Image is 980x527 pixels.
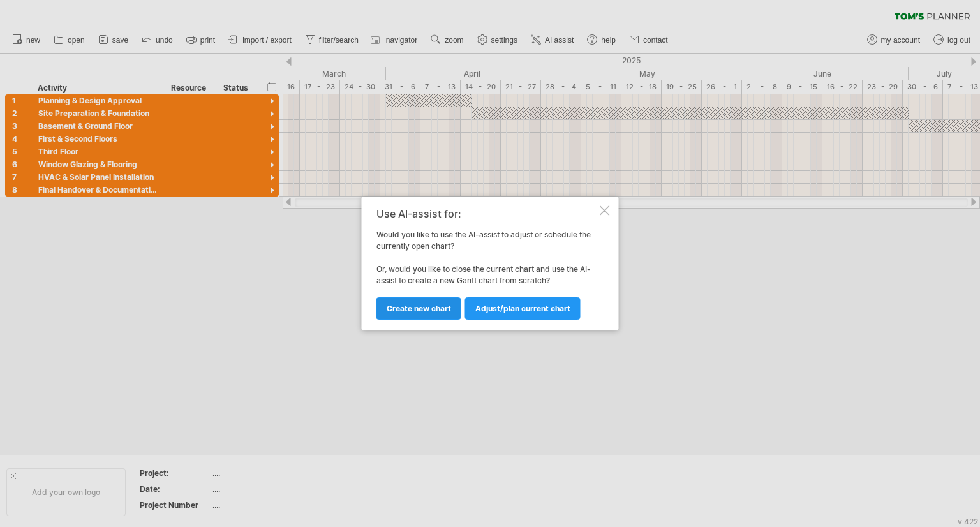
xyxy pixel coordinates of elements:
a: Adjust/plan current chart [465,297,581,320]
span: Adjust/plan current chart [475,304,570,313]
div: Would you like to use the AI-assist to adjust or schedule the currently open chart? Or, would you... [376,208,597,319]
a: Create new chart [376,297,461,320]
span: Create new chart [387,304,451,313]
div: Use AI-assist for: [376,208,597,219]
